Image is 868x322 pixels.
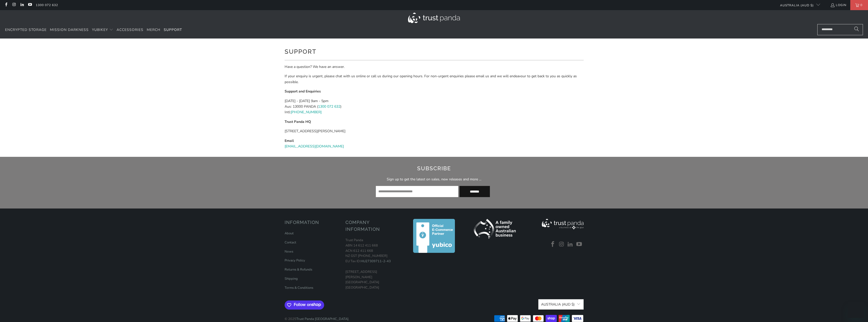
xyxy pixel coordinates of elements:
[318,104,340,109] a: 1300 072 632
[285,98,584,115] p: [DATE] - [DATE] 9am - 5pm Aus: 13000 PANDA ( ) Intl:
[285,128,584,134] p: [STREET_ADDRESS][PERSON_NAME]
[285,119,311,124] strong: Trust Panda HQ
[285,311,349,322] p: © 2025 .
[5,24,182,36] nav: Translation missing: en.navigation.header.main_nav
[50,27,89,32] span: Mission Darkness
[285,276,298,281] a: Shipping
[549,241,557,248] a: Trust Panda Australia on Facebook
[285,258,305,263] a: Privacy Policy
[5,27,47,32] span: Encrypted Storage
[36,2,58,8] a: 1300 072 632
[285,144,344,149] a: [EMAIL_ADDRESS][DOMAIN_NAME]
[285,64,584,70] p: Have a question? We have an answer.
[285,231,294,236] a: About
[12,3,16,7] a: Trust Panda Australia on Instagram
[830,2,846,8] a: Login
[50,24,89,36] a: Mission Darkness
[850,24,863,35] button: Search
[408,13,460,23] img: Trust Panda Australia
[285,46,584,56] h1: Support
[848,302,864,318] iframe: Button to launch messaging window
[345,238,401,290] p: Trust Panda ABN 14 612 411 668 ACN 612 411 668 NZ GST [PHONE_NUMBER] EU Tax ID: [STREET_ADDRESS][...
[538,299,583,310] button: Australia (AUD $)
[170,164,698,173] h2: Subscribe
[147,27,160,32] span: Merch
[576,241,583,248] a: Trust Panda Australia on YouTube
[285,73,584,85] p: If your enquiry is urgent, please chat with us online or call us during our opening hours. For no...
[285,267,312,272] a: Returns & Refunds
[20,3,24,7] a: Trust Panda Australia on LinkedIn
[285,249,293,254] a: News
[285,240,296,245] a: Contact
[92,24,113,36] summary: YubiKey
[567,241,574,248] a: Trust Panda Australia on LinkedIn
[361,259,391,263] a: HU27309711-2-43
[285,89,321,94] strong: Support and Enquiries
[164,27,182,32] span: Support
[285,138,294,143] strong: Email
[291,110,322,115] a: [PHONE_NUMBER]
[5,24,47,36] a: Encrypted Storage
[4,3,8,7] a: Trust Panda Australia on Facebook
[296,317,348,321] a: Trust Panda [GEOGRAPHIC_DATA]
[147,24,160,36] a: Merch
[558,241,565,248] a: Trust Panda Australia on Instagram
[117,24,143,36] a: Accessories
[285,286,313,290] a: Terms & Conditions
[170,177,698,182] p: Sign up to get the latest on sales, new releases and more …
[28,3,32,7] a: Trust Panda Australia on YouTube
[92,27,108,32] span: YubiKey
[817,24,863,35] input: Search...
[164,24,182,36] a: Support
[117,27,143,32] span: Accessories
